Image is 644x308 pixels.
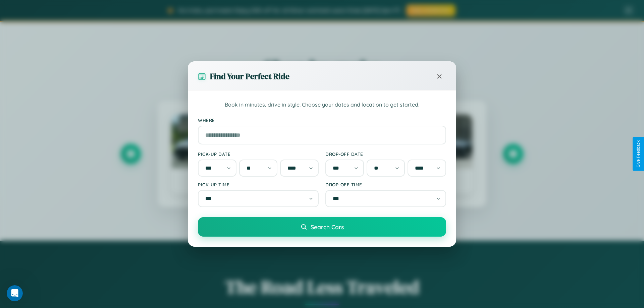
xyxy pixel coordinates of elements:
button: Search Cars [198,217,446,237]
label: Drop-off Time [325,182,446,187]
label: Pick-up Time [198,182,319,187]
label: Pick-up Date [198,151,319,157]
span: Search Cars [311,223,344,231]
label: Where [198,117,446,123]
label: Drop-off Date [325,151,446,157]
p: Book in minutes, drive in style. Choose your dates and location to get started. [198,101,446,109]
h3: Find Your Perfect Ride [210,71,289,82]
